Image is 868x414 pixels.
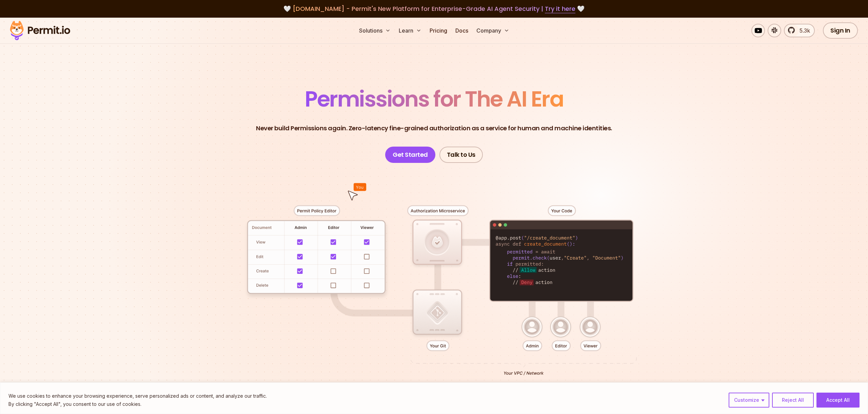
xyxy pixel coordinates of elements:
div: 🤍 🤍 [16,4,852,14]
a: Get Started [385,147,435,163]
p: Never build Permissions again. Zero-latency fine-grained authorization as a service for human and... [256,124,612,133]
p: We use cookies to enhance your browsing experience, serve personalized ads or content, and analyz... [8,392,267,400]
button: Company [474,24,512,37]
span: Permissions for The AI Era [305,84,563,114]
button: Customize [729,393,769,408]
a: Sign In [823,22,858,39]
button: Solutions [356,24,393,37]
span: 5.3k [795,26,810,35]
a: Pricing [427,24,450,37]
a: Try it here [545,4,575,13]
img: Permit logo [7,19,73,42]
p: By clicking "Accept All", you consent to our use of cookies. [8,400,267,408]
button: Reject All [772,393,814,408]
span: [DOMAIN_NAME] - Permit's New Platform for Enterprise-Grade AI Agent Security | [293,4,575,13]
a: Docs [453,24,471,37]
a: 5.3k [784,24,815,37]
button: Accept All [816,393,860,408]
a: Talk to Us [439,147,483,163]
button: Learn [396,24,424,37]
